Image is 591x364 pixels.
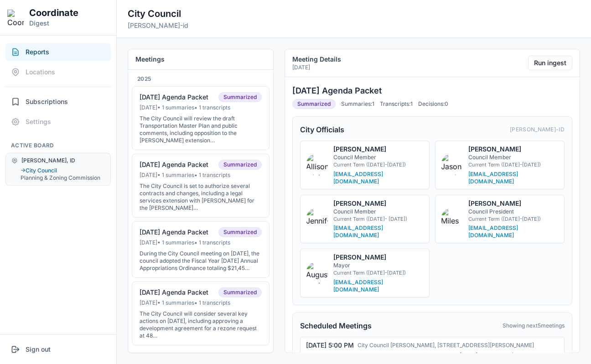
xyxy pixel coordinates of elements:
p: Mayor [333,262,424,269]
img: Allison Michalski [306,154,328,176]
p: Council President [468,208,559,215]
img: Miles Knowles [441,208,463,230]
div: [DATE] Agenda Packet [140,161,208,169]
span: Locations [26,68,55,77]
span: Summarized [218,287,262,297]
img: Jason Popilsky [441,154,463,176]
div: [DATE] • 1 summaries • 1 transcripts [140,172,262,179]
p: [PERSON_NAME] [333,199,424,208]
span: City Council [PERSON_NAME], [STREET_ADDRESS][PERSON_NAME] [358,342,534,349]
button: [DATE] Agenda PacketSummarized[DATE]• 1 summaries• 1 transcriptsThe City Council will review the ... [132,86,270,150]
button: Sign out [5,340,111,359]
p: Current Term ([DATE]- [DATE]) [333,215,424,223]
h2: Meeting Details [292,55,341,64]
img: August Christensen [306,262,328,284]
h4: Scheduled Meetings [300,320,372,331]
p: Council Member [333,154,424,161]
div: [DATE] • 1 summaries • 1 transcripts [140,104,262,111]
img: Coordinate [7,10,24,26]
p: Council Member [333,208,424,215]
span: Decisions: 0 [418,100,448,108]
h2: Meetings [135,55,266,64]
p: Current Term ([DATE]-[DATE]) [468,161,559,169]
p: Council Member [468,154,559,161]
p: [PERSON_NAME] [333,145,424,154]
div: [DATE] • 1 summaries • 1 transcripts [140,299,262,307]
span: [DATE] 5:00 PM [306,341,354,350]
span: Showing next 5 meetings [503,322,565,329]
div: During the City Council meeting on [DATE], the council adopted the Fiscal Year [DATE] Annual Appr... [140,250,262,272]
h2: City Council [128,7,188,20]
div: [DATE] Agenda Packet [140,228,208,236]
span: Scheduled council session (first and third [DATE], 6:00 PM MT) [353,352,514,359]
span: Summaries: 1 [341,100,374,108]
button: Reports [5,43,111,61]
p: [DATE] [292,64,341,71]
div: The City Council will review the draft Transportation Master Plan and public comments, including ... [140,115,262,144]
div: The City Council will consider several key actions on [DATE], including approving a development a... [140,310,262,339]
h1: Coordinate [29,7,78,19]
button: Run ingest [528,56,572,70]
a: [EMAIL_ADDRESS][DOMAIN_NAME] [333,279,424,293]
div: [DATE] Agenda Packet [140,288,208,296]
a: [EMAIL_ADDRESS][DOMAIN_NAME] [468,171,559,185]
span: Agenda pending [306,352,347,359]
h3: [DATE] Agenda Packet [292,84,572,97]
span: Summarized [218,227,262,237]
p: Current Term ([DATE]-[DATE]) [333,161,424,169]
a: [EMAIL_ADDRESS][DOMAIN_NAME] [333,224,424,239]
p: [PERSON_NAME]-id [128,21,188,30]
span: [PERSON_NAME]-id [510,126,565,133]
p: [PERSON_NAME] [333,253,424,262]
span: Summarized [292,99,336,109]
p: Current Term ([DATE]-[DATE]) [333,269,424,277]
button: →City Council [21,167,105,174]
h4: City Officials [300,124,344,135]
span: Subscriptions [26,97,68,106]
a: [EMAIL_ADDRESS][DOMAIN_NAME] [468,224,559,239]
a: [EMAIL_ADDRESS][DOMAIN_NAME] [333,171,424,185]
p: [PERSON_NAME] [468,199,559,208]
div: 2025 [132,75,270,83]
button: Locations [5,63,111,81]
span: Summarized [218,160,262,170]
button: Planning & Zoning Commission [21,174,105,182]
h2: Active Board [5,142,111,149]
button: [DATE] Agenda PacketSummarized[DATE]• 1 summaries• 1 transcriptsThe City Council is set to author... [132,154,270,218]
button: Subscriptions [5,93,111,111]
button: [DATE] Agenda PacketSummarized[DATE]• 1 summaries• 1 transcriptsDuring the City Council meeting o... [132,221,270,278]
div: The City Council is set to authorize several contracts and changes, including a legal services ex... [140,182,262,212]
span: Transcripts: 1 [380,100,413,108]
img: Jennifer Bragg [306,208,328,230]
span: Summarized [218,92,262,102]
p: Current Term ([DATE]-[DATE]) [468,215,559,223]
p: Digest [29,19,78,28]
div: [DATE] Agenda Packet [140,93,208,101]
span: Reports [26,47,49,57]
p: [PERSON_NAME] [468,145,559,154]
span: Settings [26,117,51,126]
button: Settings [5,113,111,131]
button: [DATE] Agenda PacketSummarized[DATE]• 1 summaries• 1 transcriptsThe City Council will consider se... [132,281,270,345]
div: [DATE] • 1 summaries • 1 transcripts [140,239,262,246]
span: [PERSON_NAME], ID [21,157,75,164]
